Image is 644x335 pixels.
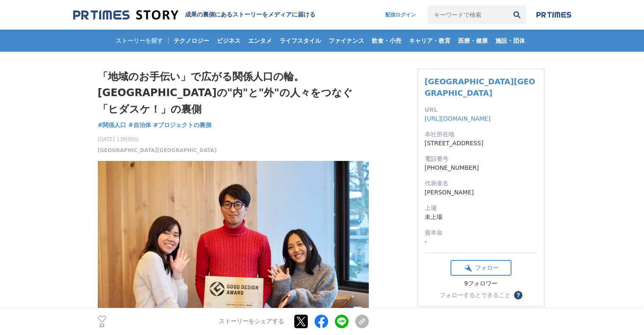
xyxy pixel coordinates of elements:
[98,121,127,129] span: #関係人口
[536,11,571,18] img: prtimes
[425,228,537,237] dt: 資本金
[98,121,127,130] a: #関係人口
[455,37,491,44] span: 医療・健康
[245,30,275,52] a: エンタメ
[425,130,537,139] dt: 本社所在地
[492,37,528,44] span: 施設・団体
[213,37,244,44] span: ビジネス
[428,6,508,24] input: キーワードで検索
[425,204,537,213] dt: 上場
[425,163,537,172] dd: [PHONE_NUMBER]
[153,121,212,129] span: #プロジェクトの裏側
[451,260,511,276] button: フォロー
[425,77,535,97] a: [GEOGRAPHIC_DATA][GEOGRAPHIC_DATA]
[98,147,217,154] a: [GEOGRAPHIC_DATA][GEOGRAPHIC_DATA]
[377,6,424,24] a: 配信ログイン
[170,37,213,44] span: テクノロジー
[128,121,151,130] a: #自治体
[185,11,315,19] h2: 成果の裏側にあるストーリーをメディアに届ける
[128,121,151,129] span: #自治体
[425,188,537,197] dd: [PERSON_NAME]
[153,121,212,130] a: #プロジェクトの裏側
[425,155,537,163] dt: 電話番号
[73,9,178,21] img: 成果の裏側にあるストーリーをメディアに届ける
[451,280,511,288] div: 9フォロワー
[276,30,324,52] a: ライフスタイル
[98,136,217,143] span: [DATE] 13時00分
[515,292,521,298] span: ？
[245,37,275,44] span: エンタメ
[425,139,537,148] dd: [STREET_ADDRESS]
[213,30,244,52] a: ビジネス
[98,69,369,117] h1: 「地域のお手伝い」で広がる関係人口の輪。[GEOGRAPHIC_DATA]の"内"と"外"の人々をつなぐ「ヒダスケ！」の裏側
[98,324,106,328] p: 22
[368,37,405,44] span: 飲食・小売
[406,30,454,52] a: キャリア・教育
[219,318,284,326] p: ストーリーをシェアする
[325,30,368,52] a: ファイナンス
[514,291,522,299] button: ？
[325,37,368,44] span: ファイナンス
[276,37,324,44] span: ライフスタイル
[425,213,537,221] dd: 未上場
[508,6,526,24] button: 検索
[425,115,491,122] a: [URL][DOMAIN_NAME]
[455,30,491,52] a: 医療・健康
[439,292,511,298] div: フォローするとできること
[492,30,528,52] a: 施設・団体
[73,9,315,21] a: 成果の裏側にあるストーリーをメディアに届ける 成果の裏側にあるストーリーをメディアに届ける
[425,237,537,246] dd: -
[368,30,405,52] a: 飲食・小売
[425,105,537,114] dt: URL
[170,30,213,52] a: テクノロジー
[406,37,454,44] span: キャリア・教育
[425,179,537,188] dt: 代表者名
